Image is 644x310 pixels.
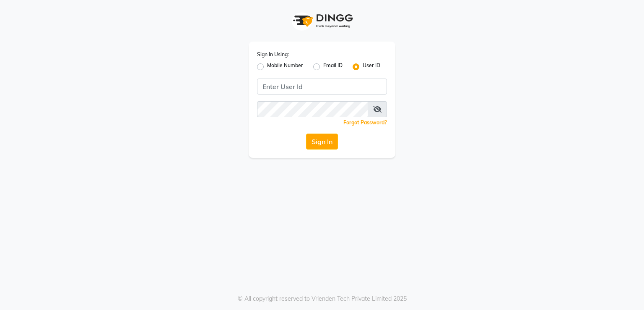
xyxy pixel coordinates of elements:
[306,134,338,150] button: Sign In
[343,119,387,126] a: Forgot Password?
[257,51,289,58] label: Sign In Using:
[288,8,356,33] img: logo1.svg
[267,62,303,72] label: Mobile Number
[257,101,368,117] input: Username
[257,79,387,95] input: Username
[363,62,380,72] label: User ID
[323,62,343,72] label: Email ID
